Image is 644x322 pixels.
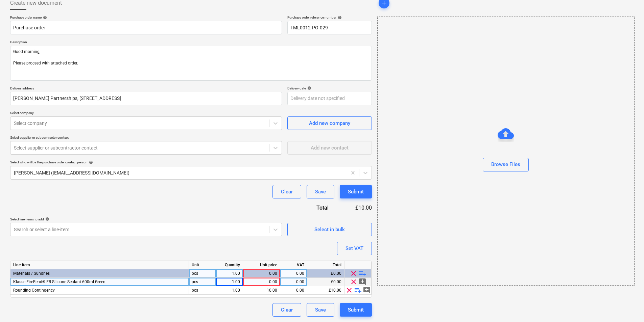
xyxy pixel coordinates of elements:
input: Document name [10,21,282,34]
div: Select in bulk [314,225,345,234]
button: Clear [272,185,301,198]
div: Select who will be the purchase order contact person [10,160,372,164]
div: Line-item [10,261,189,269]
div: Select line-items to add [10,217,282,221]
span: clear [350,269,358,277]
button: Submit [340,303,372,317]
button: Browse Files [483,158,529,171]
div: Total [307,261,344,269]
span: clear [350,278,358,286]
span: Rounding Contingency [13,288,55,293]
div: Browse Files [491,160,520,169]
input: Delivery date not specified [287,92,372,105]
p: Select company [10,111,282,116]
p: Delivery address [10,86,282,92]
span: Materials / Sundries [13,271,50,276]
span: help [306,86,311,90]
span: help [88,160,93,164]
button: Set VAT [337,242,372,255]
span: help [336,16,342,20]
div: Total [284,204,339,212]
div: Clear [281,305,293,314]
button: Select in bulk [287,223,372,236]
div: 0.00 [246,269,277,278]
div: 1.00 [219,278,240,286]
textarea: Good morning, Please proceed with attached order. [10,46,372,81]
p: Description [10,40,372,46]
button: Save [307,303,334,317]
input: Reference number [287,21,372,34]
button: Submit [340,185,372,198]
div: 0.00 [283,286,304,295]
div: £10.00 [339,204,372,212]
div: 10.00 [246,286,277,295]
div: Unit [189,261,216,269]
p: Select supplier or subcontractor contact [10,135,282,141]
span: playlist_add [358,269,366,277]
span: playlist_add [354,286,362,294]
div: Purchase order reference number [287,15,372,20]
div: £0.00 [307,278,344,286]
div: Add new company [309,119,350,128]
div: £0.00 [307,269,344,278]
input: Delivery address [10,92,282,105]
div: 0.00 [283,269,304,278]
div: Set VAT [345,244,363,253]
div: Unit price [243,261,280,269]
div: Clear [281,187,293,196]
span: clear [345,286,353,294]
div: 0.00 [246,278,277,286]
div: Purchase order name [10,15,282,20]
button: Add new company [287,116,372,130]
span: Klasse FireFend® FR Silicone Sealant 600ml Green [13,279,105,284]
div: pcs [189,278,216,286]
span: help [44,217,49,221]
div: £10.00 [307,286,344,295]
div: Quantity [216,261,243,269]
div: Submit [348,187,364,196]
div: 1.00 [219,286,240,295]
div: Browse Files [377,17,635,286]
div: VAT [280,261,307,269]
div: Delivery date [287,86,372,90]
div: 1.00 [219,269,240,278]
div: Save [315,187,326,196]
div: 0.00 [283,278,304,286]
div: pcs [189,286,216,295]
div: Submit [348,305,364,314]
button: Clear [272,303,301,317]
span: help [42,16,47,20]
button: Save [307,185,334,198]
span: add_comment [358,278,366,286]
div: pcs [189,269,216,278]
div: Save [315,305,326,314]
span: add_comment [363,286,371,294]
